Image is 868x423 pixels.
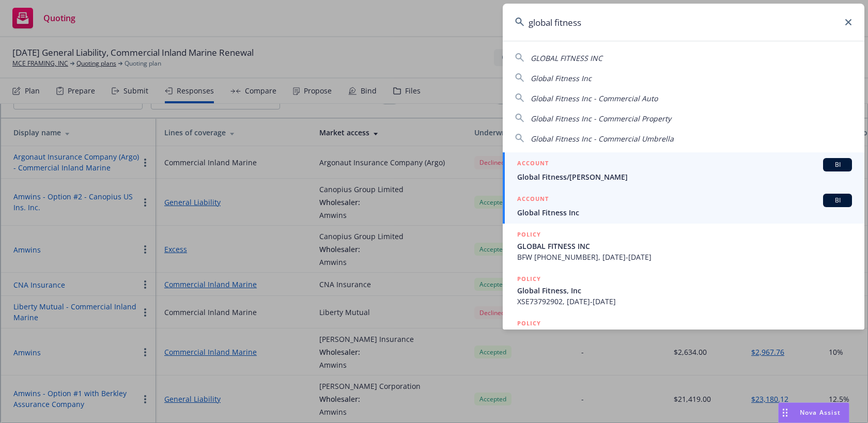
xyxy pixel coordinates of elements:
span: XSE73792902, [DATE]-[DATE] [517,296,852,307]
span: BI [827,196,848,205]
span: Global Fitness Inc - Commercial Property [531,114,671,123]
input: Search... [503,4,864,41]
span: Global Fitness Inc - Commercial Auto [531,93,658,103]
span: BI [827,160,848,169]
span: Global Fitness Inc [517,207,852,218]
a: ACCOUNTBIGlobal Fitness/[PERSON_NAME] [503,152,864,188]
span: GLOBAL FITNESS INC [517,241,852,252]
h5: ACCOUNT [517,158,549,170]
h5: POLICY [517,229,541,240]
div: Drag to move [779,403,792,422]
a: POLICYGLOBAL FITNESS INCBFW [PHONE_NUMBER], [DATE]-[DATE] [503,224,864,268]
h5: POLICY [517,274,541,284]
a: ACCOUNTBIGlobal Fitness Inc [503,188,864,224]
a: POLICY [503,312,864,357]
span: Global Fitness/[PERSON_NAME] [517,171,852,182]
h5: POLICY [517,318,541,328]
a: POLICYGlobal Fitness, IncXSE73792902, [DATE]-[DATE] [503,268,864,312]
span: GLOBAL FITNESS INC [531,53,602,63]
h5: ACCOUNT [517,194,549,206]
button: Nova Assist [778,402,849,423]
span: BFW [PHONE_NUMBER], [DATE]-[DATE] [517,252,852,262]
span: Nova Assist [800,408,841,417]
span: Global Fitness Inc - Commercial Umbrella [531,134,674,144]
span: Global Fitness, Inc [517,285,852,296]
span: Global Fitness Inc [531,73,592,83]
